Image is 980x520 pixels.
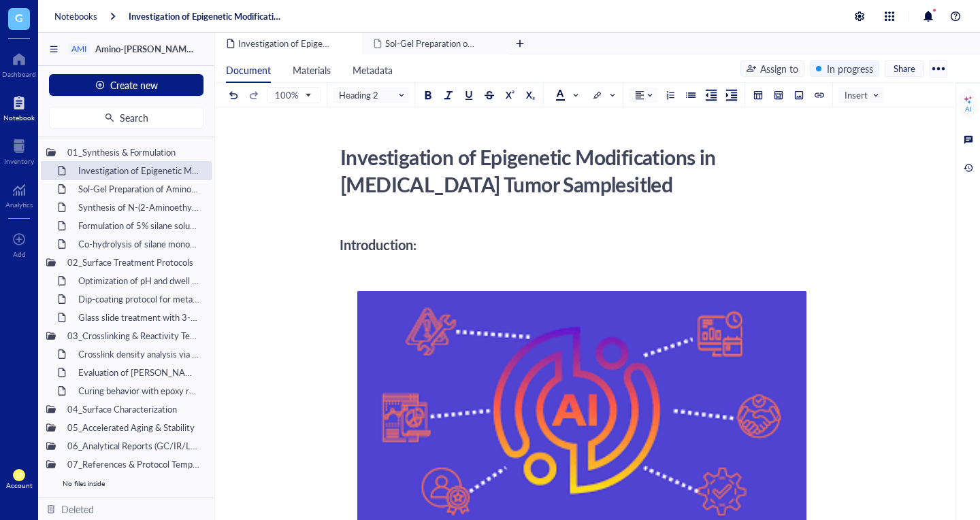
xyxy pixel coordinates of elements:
div: AMI [71,44,86,54]
div: Assign to [760,61,798,76]
div: 07_References & Protocol Templates [61,455,206,474]
div: Crosslink density analysis via DMA [72,345,206,364]
div: 05_Accelerated Aging & Stability [61,418,206,437]
span: G [15,9,23,26]
span: Insert [845,89,880,101]
span: 100% [275,89,310,101]
a: Notebooks [54,10,97,22]
div: Analytics [5,201,33,209]
div: Inventory [4,157,34,165]
span: Amino-[PERSON_NAME] Agent Development [95,42,275,55]
div: Synthesis of N-(2-Aminoethyl)-3-aminopropyltrimethoxysilane [72,198,206,217]
div: Notebook [3,114,35,122]
span: Search [120,112,148,123]
div: Curing behavior with epoxy resin under ambient conditions [72,381,206,400]
div: Add [13,250,26,258]
span: LR [16,472,22,479]
div: Glass slide treatment with 3-aminopropyltriethoxysilane (APTES) [72,308,206,327]
span: Materials [293,63,331,77]
div: 03_Crosslinking & Reactivity Testing [61,326,206,345]
div: 01_Synthesis & Formulation [61,143,206,162]
a: Analytics [5,179,33,209]
div: Co-hydrolysis of silane monomers with TEOS [72,235,206,254]
div: In progress [827,61,873,76]
a: Inventory [4,135,34,165]
div: AI [965,105,972,113]
div: Investigation of Epigenetic Modifications in [MEDICAL_DATA] Tumor Samplesitled [72,161,206,180]
div: Sol-Gel Preparation of Amino-Silane Hybrid Coating [72,179,206,198]
span: Document [226,63,271,77]
div: 04_Surface Characterization [61,400,206,419]
div: Dip-coating protocol for metal oxide substrates [72,290,206,309]
a: Investigation of Epigenetic Modifications in [MEDICAL_DATA] Tumor Samplesitled [129,10,282,22]
div: No files inside [41,474,212,493]
button: Share [885,60,924,77]
button: Create new [49,74,203,96]
div: Account [6,481,33,489]
div: Evaluation of [PERSON_NAME] self-condensation [72,363,206,382]
span: Metadata [353,63,393,77]
span: Heading 2 [339,89,406,101]
div: Optimization of pH and dwell time for adhesion improvement [72,271,206,290]
button: Search [49,107,203,128]
a: Dashboard [2,48,36,78]
div: Deleted [61,502,94,517]
div: Dashboard [2,70,36,78]
div: Formulation of 5% silane solution in [MEDICAL_DATA] [72,216,206,235]
div: 06_Analytical Reports (GC/IR/LC-MS) [61,436,206,455]
div: 02_Surface Treatment Protocols [61,253,206,272]
span: Create new [110,80,158,90]
span: Share [894,63,915,75]
div: Investigation of Epigenetic Modifications in [MEDICAL_DATA] Tumor Samplesitled [334,140,819,201]
span: Introduction: [340,235,416,254]
a: Notebook [3,92,35,122]
div: 08_Resource & Equipment Planning [61,493,206,512]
